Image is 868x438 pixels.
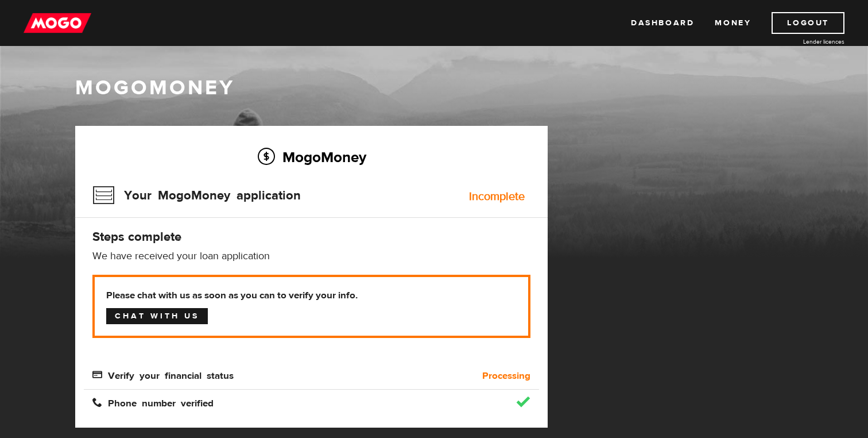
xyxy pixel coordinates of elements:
[469,191,525,202] div: Incomplete
[92,229,530,245] h4: Steps complete
[772,12,844,34] a: Logout
[92,180,301,210] h3: Your MogoMoney application
[106,289,517,302] b: Please chat with us as soon as you can to verify your info.
[631,12,694,34] a: Dashboard
[92,145,530,169] h2: MogoMoney
[75,76,793,100] h1: MogoMoney
[482,369,530,383] b: Processing
[92,370,234,379] span: Verify your financial status
[638,171,868,438] iframe: LiveChat chat widget
[715,12,751,34] a: Money
[92,397,214,407] span: Phone number verified
[758,37,844,46] a: Lender licences
[106,308,208,324] a: Chat with us
[92,249,530,263] p: We have received your loan application
[24,12,91,34] img: mogo_logo-11ee424be714fa7cbb0f0f49df9e16ec.png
